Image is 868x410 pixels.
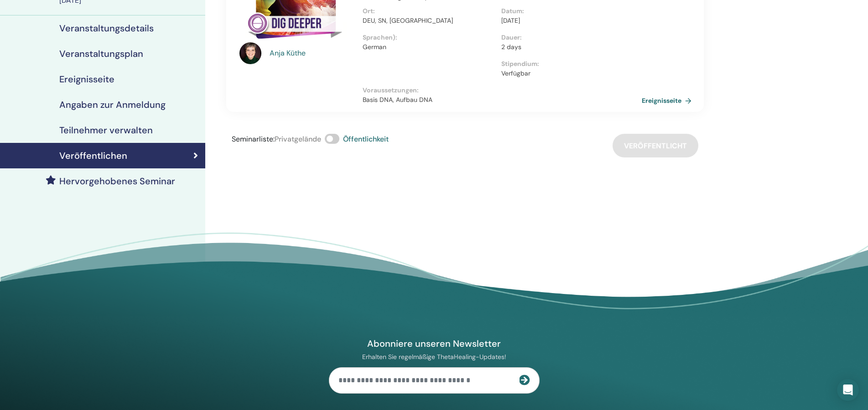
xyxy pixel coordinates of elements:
a: Anja Küthe [270,48,354,59]
h4: Ereignisseite [59,74,114,85]
p: Basis DNA, Aufbau DNA [363,95,640,105]
p: German [363,42,496,52]
p: Datum : [501,6,634,16]
h4: Veranstaltungsdetails [59,23,154,34]
h4: Veröffentlichen [59,150,127,161]
p: 2 days [501,42,634,52]
p: Sprachen) : [363,33,496,42]
h4: Hervorgehobenes Seminar [59,176,175,187]
a: Ereignisseite [642,94,695,107]
p: Dauer : [501,33,634,42]
p: Erhalten Sie regelmäßige ThetaHealing-Updates! [329,353,540,361]
h4: Teilnehmer verwalten [59,125,153,136]
h4: Angaben zur Anmeldung [59,99,166,110]
p: Stipendium : [501,59,634,69]
p: DEU, SN, [GEOGRAPHIC_DATA] [363,16,496,25]
span: Öffentlichkeit [343,134,389,144]
img: default.jpg [239,42,261,64]
span: Seminarliste : [232,134,275,144]
p: [DATE] [501,16,634,25]
p: Voraussetzungen : [363,86,640,95]
p: Verfügbar [501,69,634,78]
h4: Veranstaltungsplan [59,48,143,59]
p: Ort : [363,6,496,16]
h4: Abonniere unseren Newsletter [329,338,540,349]
span: Privatgelände [275,134,321,144]
div: Open Intercom Messenger [837,379,859,401]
